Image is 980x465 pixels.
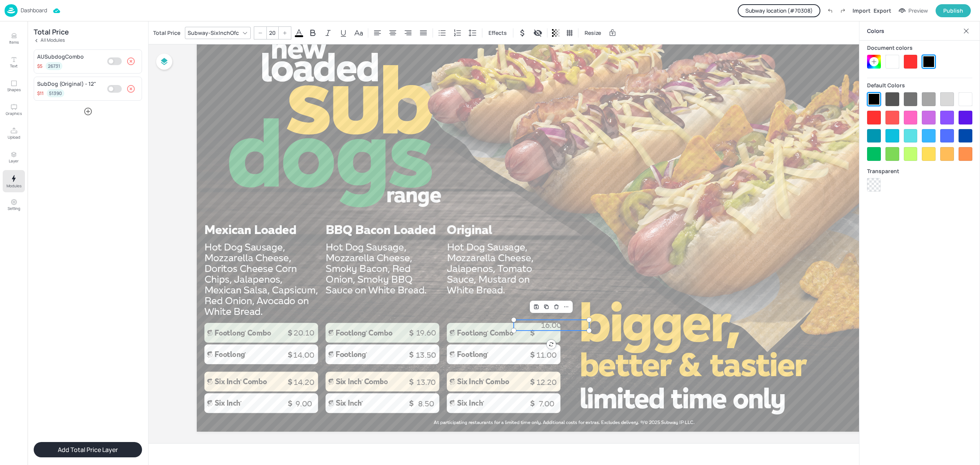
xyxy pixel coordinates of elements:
p: Layer [9,158,19,164]
div: Subway-SixInchOfc [186,27,240,38]
button: Text [3,51,25,74]
button: Modules [3,170,25,192]
p: 13.70 [389,377,464,388]
p: All Modules [41,38,65,43]
span: Effects [487,29,508,37]
span: 11.00 [536,350,557,360]
span: 13.50 [416,350,436,360]
div: $ 11 [37,90,44,97]
button: Add Total Price Layer [34,442,142,457]
img: logo-86c26b7e.jpg [5,4,18,17]
div: 51390 [47,89,64,97]
div: Preview [908,7,928,15]
div: Export [874,7,891,15]
button: Upload [3,123,25,145]
button: Graphics [3,99,25,121]
p: Modules [7,183,21,188]
div: 26731 [46,62,62,70]
label: Redo (Ctrl + Y) [836,4,849,17]
p: Graphics [6,111,22,116]
div: AUSubdogCombo [37,53,84,61]
p: Shapes [7,87,21,92]
button: Items [3,28,25,50]
button: Publish [936,4,971,17]
div: Hide symbol [516,27,529,39]
p: 19.60 [389,327,464,338]
label: Undo (Ctrl + Z) [823,4,836,17]
p: 12.20 [509,377,585,388]
div: Display condition [532,27,544,39]
div: Delete [551,302,561,312]
span: Resize [583,29,603,37]
button: Preview [894,5,933,16]
p: Text [10,63,18,69]
span: Check out-of-stock [107,57,115,65]
button: Subway location (#70308) [738,4,820,17]
div: Default Colors [867,78,972,92]
div: $ 5 [37,63,42,69]
button: Setting [3,194,25,216]
p: 14.20 [266,377,342,388]
div: Document colors [867,41,972,55]
p: 16.00 [514,320,589,331]
div: Publish [943,7,963,15]
p: Dashboard [21,8,47,13]
span: 8.50 [418,399,434,408]
span: 9.00 [296,399,312,408]
div: Duplicate [541,302,551,312]
span: Check out-of-stock [107,85,115,93]
p: Upload [8,134,20,140]
div: Save Layout [531,302,541,312]
div: Import [853,7,871,15]
div: SubDog (Original) - 12" [37,80,96,88]
button: Layer [3,146,25,169]
p: Colors [867,22,960,40]
div: Total Price [152,27,182,39]
span: 14.00 [293,350,314,360]
button: Shapes [3,75,25,97]
p: 20.10 [266,327,342,338]
div: Total Price [34,29,142,34]
span: 7.00 [539,399,554,408]
p: Items [9,39,19,45]
p: Setting [8,206,20,211]
div: Transparent [867,164,972,178]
